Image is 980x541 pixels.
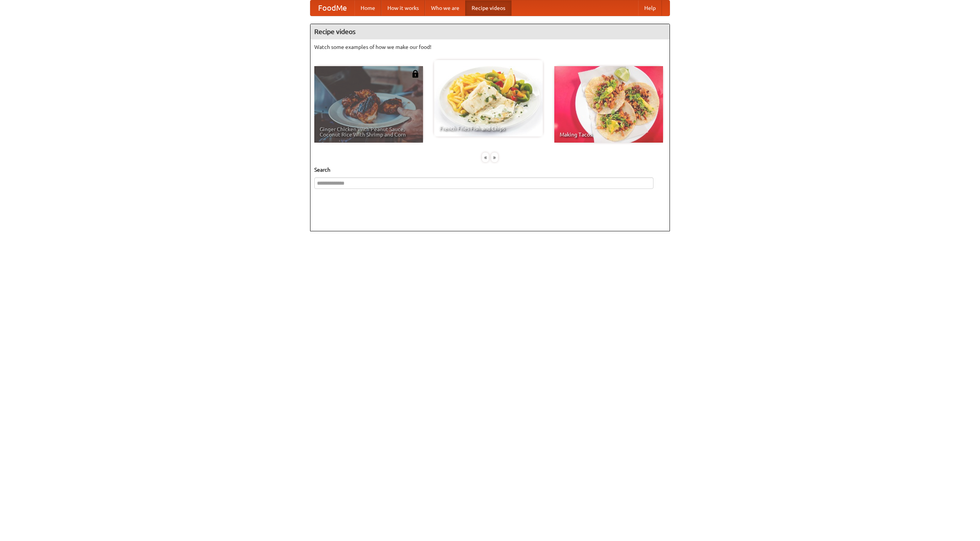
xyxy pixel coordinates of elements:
div: « [482,153,489,162]
a: Recipe videos [465,0,511,16]
img: 483408.png [412,70,419,78]
a: FoodMe [310,0,354,16]
a: French Fries Fish and Chips [434,60,543,136]
a: Home [354,0,381,16]
a: How it works [381,0,425,16]
span: Making Tacos [560,132,658,137]
h5: Search [314,166,666,174]
a: Help [638,0,662,16]
span: French Fries Fish and Chips [439,126,537,131]
a: Who we are [425,0,465,16]
p: Watch some examples of how we make our food! [314,43,666,51]
a: Making Tacos [554,66,663,143]
div: » [491,153,498,162]
h4: Recipe videos [310,24,670,39]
